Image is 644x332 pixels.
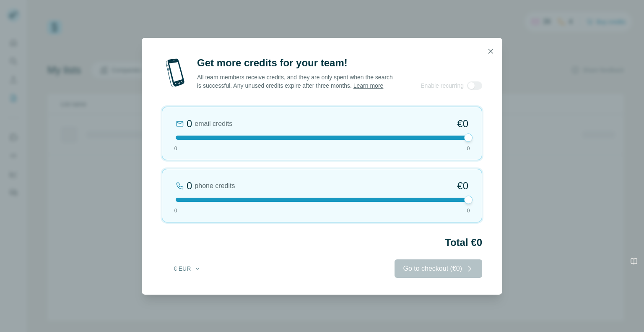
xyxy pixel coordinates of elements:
[421,81,464,90] span: Enable recurring
[195,119,232,129] span: email credits
[174,145,177,152] span: 0
[162,236,482,249] h2: Total €0
[353,82,384,89] a: Learn more
[162,56,189,90] img: mobile-phone
[187,179,192,193] div: 0
[457,179,468,193] span: €0
[457,117,468,131] span: €0
[174,207,177,214] span: 0
[195,181,235,191] span: phone credits
[467,145,470,152] span: 0
[187,117,192,131] div: 0
[168,261,207,276] button: € EUR
[467,207,470,214] span: 0
[197,73,394,90] p: All team members receive credits, and they are only spent when the search is successful. Any unus...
